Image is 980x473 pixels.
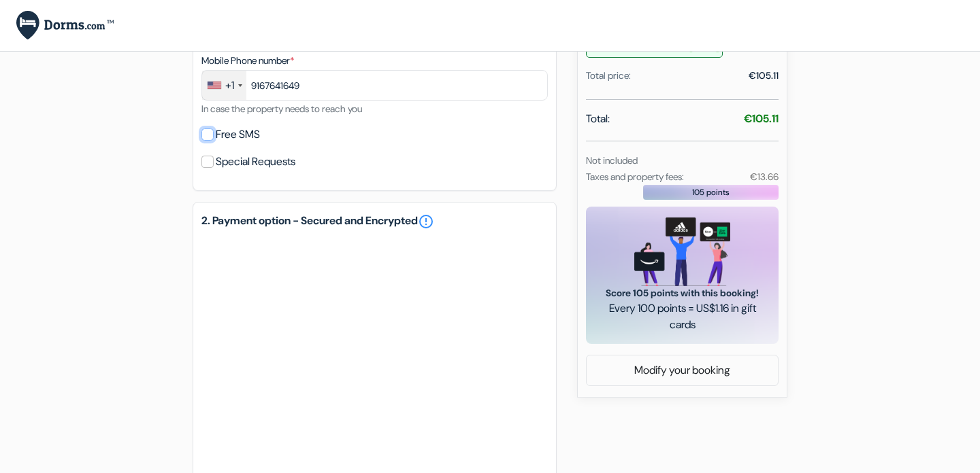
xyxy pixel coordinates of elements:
[216,125,260,144] label: Free SMS
[216,152,295,171] label: Special Requests
[586,171,684,183] small: Taxes and property fees:
[750,171,779,183] small: €13.66
[418,213,434,230] a: error_outline
[16,11,114,40] img: Dorms.com
[202,71,246,100] div: United States: +1
[602,300,762,333] span: Every 100 points = US$1.16 in gift cards
[201,54,294,68] label: Mobile Phone number
[634,217,730,286] img: gift_card_hero_new.png
[201,103,362,115] small: In case the property needs to reach you
[744,111,779,126] strong: €105.11
[586,69,631,83] div: Total price:
[201,70,548,101] input: 201-555-0123
[586,154,638,167] small: Not included
[587,357,778,383] a: Modify your booking
[749,69,779,83] div: €105.11
[225,77,234,94] div: +1
[602,286,762,300] span: Score 105 points with this booking!
[692,186,730,198] span: 105 points
[201,213,548,230] h5: 2. Payment option - Secured and Encrypted
[586,111,610,127] span: Total:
